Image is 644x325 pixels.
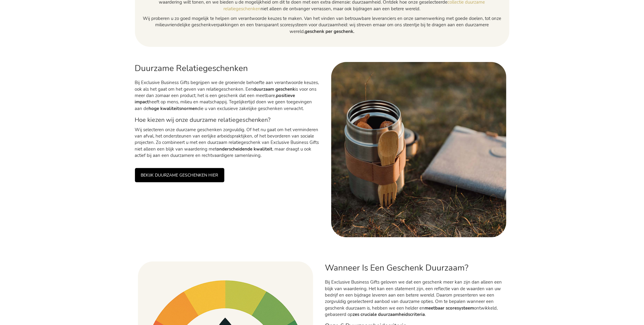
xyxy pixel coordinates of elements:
strong: duurzaam geschenk [254,86,295,92]
h2: Duurzame Relatiegeschenken [135,64,319,73]
p: Wij proberen u zo goed mogelijk te helpen om verantwoorde keuzes te maken. Van het vinden van bet... [138,15,506,35]
strong: geschenk per geschenk. [305,28,354,34]
h3: Hoe kiezen wij onze duurzame relatiegeschenken? [135,117,319,123]
strong: positieve impact [135,93,295,105]
p: Bij Exclusive Business Gifts begrijpen we de groeiende behoefte aan verantwoorde keuzes, ook als ... [135,80,319,112]
p: Bij Exclusive Business Gifts geloven we dat een geschenk meer kan zijn dan alleen een blijk van w... [325,279,509,318]
a: BEKIJK DUURZAME GESCHENKEN HIER [135,168,224,182]
h2: Wanneer Is Een Geschenk Duurzaam? [325,263,509,273]
strong: onderscheidende kwaliteit [217,146,273,152]
strong: meetbaar scoresysteem [425,305,474,311]
strong: zes cruciale duurzaamheidscriteria [353,311,425,317]
strong: hoge kwaliteitsnormen [149,106,198,112]
img: Bussiness_Gifts_Sustainability_Square [331,62,506,237]
p: Wij selecteren onze duurzame geschenken zorgvuldig. Of het nu gaat om het verminderen van afval, ... [135,127,319,159]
